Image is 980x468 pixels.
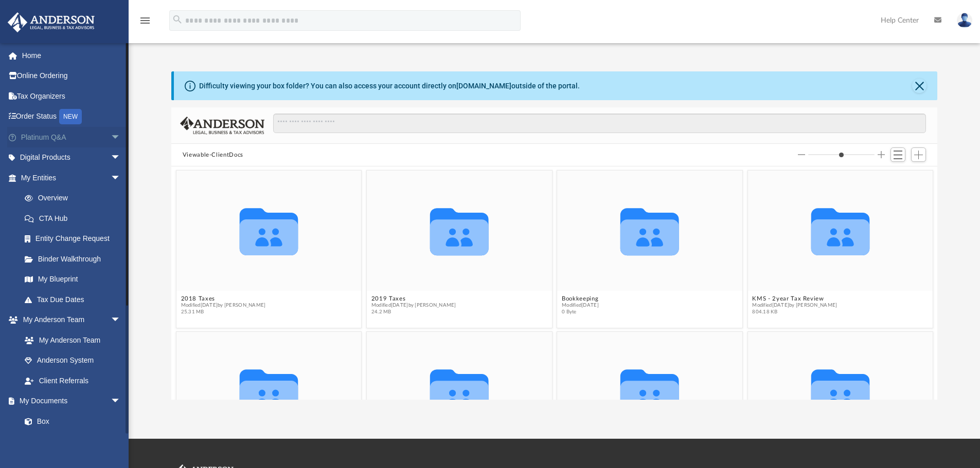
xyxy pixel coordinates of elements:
span: 24.2 MB [371,309,456,315]
a: Tax Organizers [7,86,136,106]
a: Anderson System [14,350,131,371]
i: search [172,14,183,25]
a: CTA Hub [14,208,136,229]
span: arrow_drop_down [111,310,131,331]
button: Close [912,79,926,93]
span: arrow_drop_down [111,127,131,148]
a: Meeting Minutes [14,432,131,452]
input: Search files and folders [273,114,926,133]
img: Anderson Advisors Platinum Portal [5,12,98,32]
a: Online Ordering [7,66,136,86]
input: Column size [808,151,875,158]
a: My Documentsarrow_drop_down [7,391,131,411]
a: Platinum Q&Aarrow_drop_down [7,127,136,147]
a: Home [7,45,136,66]
a: My Blueprint [14,269,131,290]
span: 804.18 KB [752,309,837,315]
a: Digital Productsarrow_drop_down [7,147,136,168]
span: arrow_drop_down [111,167,131,189]
a: My Anderson Teamarrow_drop_down [7,310,131,330]
button: Add [911,147,926,162]
a: Entity Change Request [14,229,136,249]
button: 2018 Taxes [181,295,265,302]
button: Bookkeeping [562,295,599,302]
button: Viewable-ClientDocs [183,151,243,160]
span: arrow_drop_down [111,147,131,169]
a: My Entitiesarrow_drop_down [7,167,136,188]
a: Binder Walkthrough [14,249,136,269]
div: grid [171,166,938,400]
a: Box [14,411,126,432]
a: menu [139,20,151,27]
span: Modified [DATE] by [PERSON_NAME] [752,302,837,309]
a: [DOMAIN_NAME] [456,82,511,90]
button: Increase column size [878,151,885,158]
button: Switch to List View [890,147,906,162]
button: KMS - 2year Tax Review [752,295,837,302]
i: menu [139,14,151,27]
a: My Anderson Team [14,330,126,350]
a: Order StatusNEW [7,106,136,127]
span: arrow_drop_down [111,391,131,412]
span: Modified [DATE] by [PERSON_NAME] [181,302,265,309]
a: Client Referrals [14,370,131,391]
div: Difficulty viewing your box folder? You can also access your account directly on outside of the p... [199,81,580,91]
span: Modified [DATE] [562,302,599,309]
span: Modified [DATE] by [PERSON_NAME] [371,302,456,309]
span: 0 Byte [562,309,599,315]
a: Overview [14,188,136,209]
a: Tax Due Dates [14,289,136,310]
div: NEW [59,109,82,124]
button: 2019 Taxes [371,295,456,302]
img: User Pic [957,13,972,28]
button: Decrease column size [798,151,805,158]
span: 25.31 MB [181,309,265,315]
